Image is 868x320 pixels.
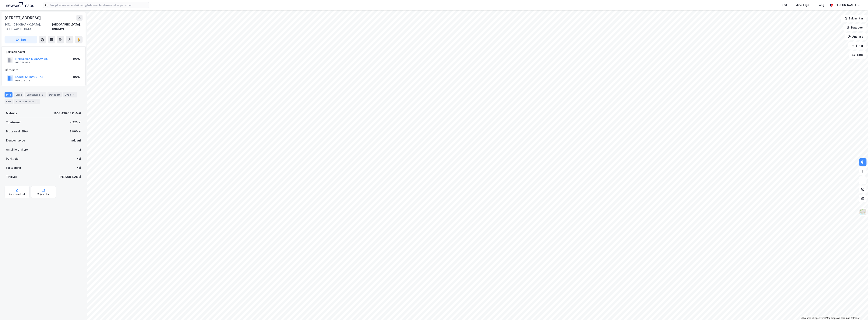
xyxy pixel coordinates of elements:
div: 7 [35,100,39,104]
div: Punktleie [6,156,19,161]
div: Tinglyst [6,175,17,179]
button: Analyse [845,33,866,40]
div: Bygg [63,92,77,97]
div: [PERSON_NAME] [59,175,81,179]
button: Bokmerker [841,15,866,22]
div: 1 [72,93,76,97]
button: Tags [849,51,866,59]
div: Kart [782,3,787,7]
a: Improve this map [831,317,850,319]
div: Industri [71,138,81,143]
button: Tag [5,36,37,43]
div: [STREET_ADDRESS] [5,15,42,21]
div: 912 768 694 [15,61,30,64]
div: Kontrollprogram for chat [849,302,868,320]
input: Søk på adresse, matrikkel, gårdeiere, leietakere eller personer [48,2,149,8]
img: Z [859,208,866,216]
div: 989 078 712 [15,79,30,82]
div: 2 [41,93,44,97]
div: Info [5,92,12,97]
a: OpenStreetMap [812,317,831,319]
div: 8012, [GEOGRAPHIC_DATA], [GEOGRAPHIC_DATA] [5,22,52,31]
div: ESG [5,99,13,104]
div: Matrikkel [6,111,18,116]
div: Nei [77,156,81,161]
div: Tomteareal [6,120,21,125]
div: [PERSON_NAME] [834,3,856,7]
div: Festegrunn [6,165,21,170]
button: Datasett [843,24,866,31]
div: [GEOGRAPHIC_DATA], 138/1421 [52,22,83,31]
div: Hjemmelshaver [5,50,82,54]
div: 3 860 ㎡ [70,129,81,134]
div: Mine Tags [796,3,809,7]
div: Bruksareal (BRA) [6,129,28,134]
img: logo.a4113a55bc3d86da70a041830d287a7e.svg [6,2,34,8]
div: 1804-138-1421-0-0 [54,111,81,116]
div: 2 [79,147,81,152]
div: 100% [73,75,80,79]
div: 100% [73,56,80,61]
iframe: Chat Widget [849,302,868,320]
div: Eiere [14,92,23,97]
div: Gårdeiere [5,68,82,72]
div: Transaksjoner [14,99,40,104]
div: Datasett [48,92,62,97]
div: Antall leietakere [6,147,28,152]
div: Eiendomstype [6,138,25,143]
div: Nei [77,165,81,170]
div: Kommunekart [9,193,25,196]
div: Bolig [817,3,824,7]
div: 4 923 ㎡ [70,120,81,125]
button: Filter [848,42,866,49]
a: Mapbox [801,317,811,319]
div: Leietakere [25,92,46,97]
div: Miljøstatus [37,193,50,196]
